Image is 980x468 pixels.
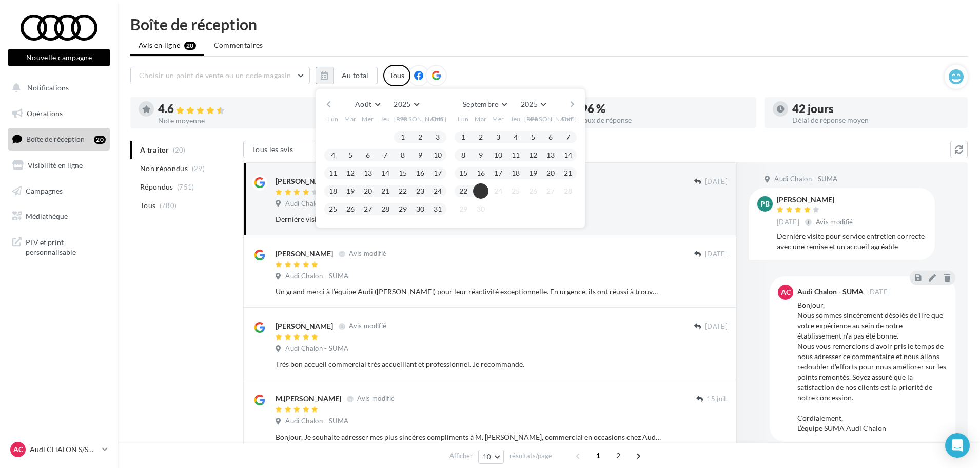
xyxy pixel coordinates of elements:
button: 18 [508,165,523,181]
span: AC [13,444,23,455]
span: (751) [177,183,194,191]
div: Open Intercom Messenger [945,433,970,458]
div: [PERSON_NAME] [276,321,333,331]
span: 1 [590,447,606,464]
a: Médiathèque [6,205,112,227]
span: Mer [362,115,374,123]
span: Campagnes [26,186,63,195]
button: 4 [325,147,341,163]
button: 1 [395,129,410,145]
button: 30 [413,201,428,217]
span: Boîte de réception [26,135,85,143]
button: 12 [343,165,358,181]
a: Campagnes [6,180,112,202]
button: 30 [473,201,488,217]
span: Opérations [27,109,63,118]
span: Jeu [380,115,390,123]
button: 21 [378,183,393,199]
button: 28 [378,201,393,217]
button: 16 [473,165,488,181]
span: Septembre [463,100,499,108]
div: 4.6 [158,103,325,115]
span: [PERSON_NAME] [524,115,577,123]
span: Médiathèque [26,212,68,220]
button: 22 [395,183,410,199]
span: Avis modifié [357,395,395,403]
span: 2025 [521,100,538,108]
button: Au total [316,67,378,84]
div: 20 [94,136,106,144]
button: 22 [456,183,471,199]
span: 10 [483,453,492,461]
button: 2 [473,129,488,145]
div: 96 % [581,103,748,115]
button: 3 [430,129,445,145]
span: 15 juil. [707,395,728,404]
p: Audi CHALON S/SAONE [30,444,98,455]
span: Tous [140,200,155,211]
button: 27 [360,201,376,217]
div: Un grand merci à l’équipe Audi ([PERSON_NAME]) pour leur réactivité exceptionnelle. En urgence, i... [276,287,661,297]
button: 19 [343,183,358,199]
div: 42 jours [792,103,959,115]
button: 9 [473,147,488,163]
button: 12 [525,147,541,163]
button: 6 [543,129,558,145]
a: Boîte de réception20 [6,128,112,150]
span: Audi Chalon - SUMA [285,417,348,426]
div: Taux de réponse [581,117,748,124]
div: Très bon accueil commercial très accueillant et professionnel. Je recommande. [276,359,661,369]
div: [PERSON_NAME] [276,249,333,259]
button: 17 [491,165,506,181]
button: 19 [525,165,541,181]
div: [PERSON_NAME] [276,176,333,186]
span: 2 [610,447,626,464]
span: PLV et print personnalisable [26,235,106,257]
span: Mer [492,115,504,123]
button: 25 [508,183,523,199]
span: AC [781,287,791,297]
a: Opérations [6,103,112,124]
button: 8 [456,147,471,163]
button: 20 [360,183,376,199]
button: 2025 [389,97,423,111]
div: Audi Chalon - SUMA [797,288,864,295]
button: 4 [508,129,523,145]
span: Audi Chalon - SUMA [285,344,348,353]
button: Notifications [6,77,108,99]
span: [DATE] [705,177,728,186]
div: Note moyenne [158,117,325,124]
button: 25 [325,201,341,217]
span: [DATE] [705,322,728,331]
div: Boîte de réception [130,16,968,32]
div: Tous [383,65,410,86]
button: 24 [430,183,445,199]
span: Lun [458,115,469,123]
span: Lun [327,115,339,123]
span: Dim [432,115,444,123]
span: Avis modifié [349,250,386,258]
span: Mar [475,115,487,123]
span: Avis modifié [349,322,386,330]
button: 20 [543,165,558,181]
button: 13 [543,147,558,163]
span: [DATE] [705,250,728,259]
button: 31 [430,201,445,217]
span: Choisir un point de vente ou un code magasin [139,71,291,80]
div: Dernière visite pour service entretien correcte avec une remise et un accueil agréable [276,214,661,224]
span: PB [760,199,770,209]
span: Audi Chalon - SUMA [285,199,348,209]
button: 9 [413,147,428,163]
button: 11 [325,165,341,181]
span: Visibilité en ligne [28,161,83,170]
button: 15 [395,165,410,181]
button: Août [351,97,384,111]
button: 14 [560,147,576,163]
div: Dernière visite pour service entretien correcte avec une remise et un accueil agréable [777,231,927,252]
a: PLV et print personnalisable [6,231,112,261]
span: [DATE] [777,218,799,227]
button: 23 [413,183,428,199]
span: Audi Chalon - SUMA [774,175,837,184]
button: 21 [560,165,576,181]
span: (29) [192,164,205,173]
